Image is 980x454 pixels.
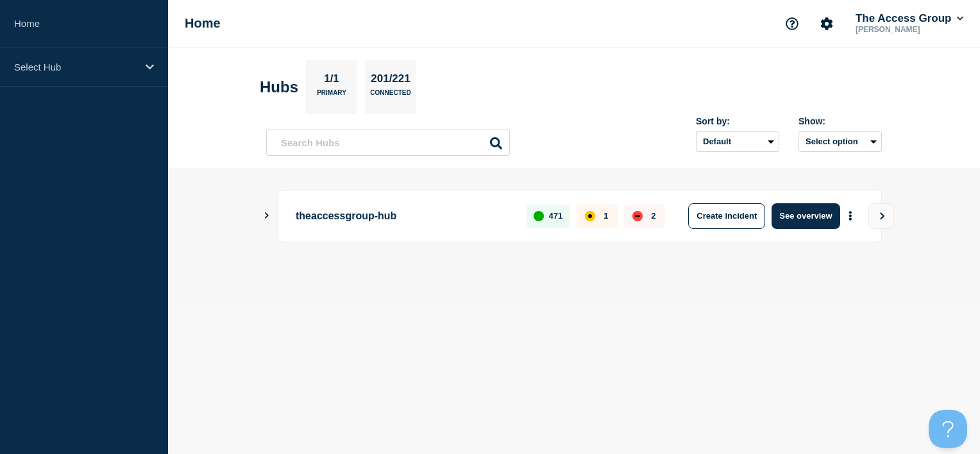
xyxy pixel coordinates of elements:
p: 1/1 [319,72,344,89]
div: affected [585,211,595,221]
p: 1 [604,211,608,221]
p: 2 [651,211,655,221]
input: Search Hubs [266,130,510,156]
p: theaccessgroup-hub [296,203,512,229]
button: View [868,203,894,229]
div: down [632,211,643,221]
p: 471 [549,211,563,221]
div: Show: [798,116,882,126]
p: [PERSON_NAME] [853,25,966,34]
button: Show Connected Hubs [264,211,270,221]
p: 201/221 [366,72,415,89]
p: Primary [317,89,346,103]
button: Select option [798,131,882,152]
button: Account settings [813,10,840,37]
select: Sort by [696,131,779,152]
button: The Access Group [853,12,966,25]
p: Connected [370,89,410,103]
h1: Home [185,16,221,31]
button: See overview [772,203,840,229]
p: Select Hub [14,62,137,72]
iframe: Help Scout Beacon - Open [929,410,967,448]
h2: Hubs [260,78,298,96]
button: Support [779,10,806,37]
div: Sort by: [696,116,779,126]
button: Create incident [688,203,765,229]
button: More actions [842,204,859,228]
div: up [534,211,544,221]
